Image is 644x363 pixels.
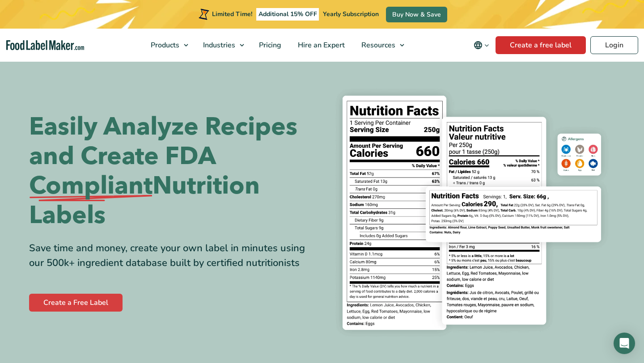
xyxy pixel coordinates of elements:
a: Resources [353,29,409,62]
a: Pricing [251,29,288,62]
h1: Easily Analyze Recipes and Create FDA Nutrition Labels [29,112,315,230]
button: Change language [467,36,496,54]
span: Yearly Subscription [323,10,379,18]
span: Additional 15% OFF [256,8,319,21]
div: Save time and money, create your own label in minutes using our 500k+ ingredient database built b... [29,241,315,270]
span: Products [148,40,180,50]
span: Hire an Expert [295,40,346,50]
a: Products [143,29,193,62]
span: Limited Time! [212,10,252,18]
span: Compliant [29,171,153,201]
a: Create a free label [496,36,586,54]
div: Open Intercom Messenger [614,333,635,354]
a: Food Label Maker homepage [6,40,85,51]
a: Industries [195,29,249,62]
a: Hire an Expert [290,29,351,62]
span: Industries [200,40,236,50]
a: Buy Now & Save [386,7,447,22]
a: Login [590,36,638,54]
a: Create a Free Label [29,294,123,312]
span: Pricing [256,40,282,50]
span: Resources [359,40,396,50]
